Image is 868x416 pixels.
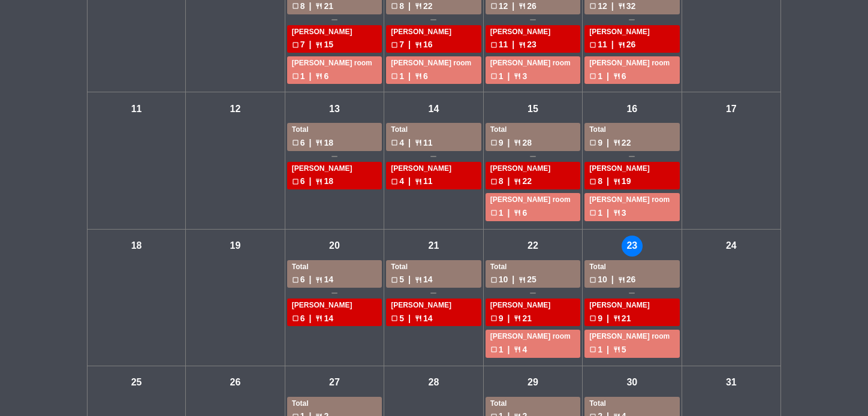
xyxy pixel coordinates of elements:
div: Total [292,261,377,273]
div: 1 6 [490,206,575,220]
span: check_box_outline_blank [490,209,498,216]
span: check_box_outline_blank [589,73,596,80]
div: Total [589,261,674,273]
span: restaurant [514,73,521,80]
div: [PERSON_NAME] [391,300,476,312]
span: check_box_outline_blank [490,2,498,10]
span: | [607,312,609,325]
span: | [507,312,510,325]
span: restaurant [514,315,521,322]
span: check_box_outline_blank [490,41,498,49]
span: restaurant [415,2,422,10]
span: restaurant [514,346,521,353]
span: check_box_outline_blank [490,346,498,353]
div: [PERSON_NAME] [589,163,674,175]
div: 8 22 [490,174,575,188]
div: Total [490,261,575,273]
div: 11 23 [490,38,575,52]
div: 12 [225,98,246,119]
div: 20 [324,236,345,257]
div: 10 26 [589,273,674,287]
div: 10 25 [490,273,575,287]
span: check_box_outline_blank [589,2,596,10]
span: | [408,38,411,52]
span: | [408,174,411,188]
span: check_box_outline_blank [589,346,596,353]
div: [PERSON_NAME] [589,300,674,312]
span: check_box_outline_blank [589,276,596,284]
div: Total [589,124,674,136]
span: restaurant [315,178,323,185]
div: 6 18 [292,174,377,188]
span: | [607,343,609,357]
div: 1 3 [589,206,674,220]
span: check_box_outline_blank [292,315,299,322]
span: | [507,174,510,188]
div: 14 [423,98,444,119]
span: restaurant [514,178,521,185]
div: Total [589,398,674,410]
div: 13 [324,98,345,119]
div: [PERSON_NAME] room [490,194,575,206]
div: 9 22 [589,136,674,150]
div: 24 [721,236,742,257]
div: [PERSON_NAME] [490,163,575,175]
div: 9 28 [490,136,575,150]
span: restaurant [618,2,625,10]
span: | [408,273,411,287]
span: | [309,38,312,52]
div: [PERSON_NAME] [589,26,674,38]
span: | [607,70,609,83]
div: 9 21 [490,312,575,325]
div: 29 [522,372,543,393]
span: | [607,206,609,220]
div: Total [391,124,476,136]
span: restaurant [519,2,526,10]
span: check_box_outline_blank [589,139,596,146]
span: check_box_outline_blank [490,73,498,80]
div: [PERSON_NAME] [391,163,476,175]
span: | [507,343,510,357]
div: 16 [622,98,643,119]
div: [PERSON_NAME] [292,300,377,312]
div: [PERSON_NAME] [490,300,575,312]
span: | [507,206,510,220]
div: [PERSON_NAME] room [490,58,575,70]
div: 15 [522,98,543,119]
div: 11 [126,98,147,119]
div: 26 [225,372,246,393]
span: check_box_outline_blank [391,276,398,284]
span: check_box_outline_blank [490,276,498,284]
span: check_box_outline_blank [292,2,299,10]
div: 19 [225,236,246,257]
span: | [607,174,609,188]
div: 1 5 [589,343,674,357]
div: 17 [721,98,742,119]
div: 30 [622,372,643,393]
div: 7 16 [391,38,476,52]
div: 28 [423,372,444,393]
span: | [309,136,312,150]
span: | [309,70,312,83]
span: | [309,312,312,325]
div: 1 6 [391,70,476,83]
div: 25 [126,372,147,393]
span: check_box_outline_blank [391,41,398,49]
span: check_box_outline_blank [589,315,596,322]
div: 1 4 [490,343,575,357]
span: restaurant [519,41,526,49]
span: restaurant [613,315,620,322]
div: 5 14 [391,273,476,287]
div: 9 21 [589,312,674,325]
div: 6 14 [292,273,377,287]
div: Total [490,124,575,136]
div: 1 3 [490,70,575,83]
span: check_box_outline_blank [391,73,398,80]
div: [PERSON_NAME] room [589,194,674,206]
div: 11 26 [589,38,674,52]
span: restaurant [415,178,422,185]
div: [PERSON_NAME] room [292,58,377,70]
span: | [611,38,614,52]
div: [PERSON_NAME] [292,26,377,38]
span: | [309,174,312,188]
